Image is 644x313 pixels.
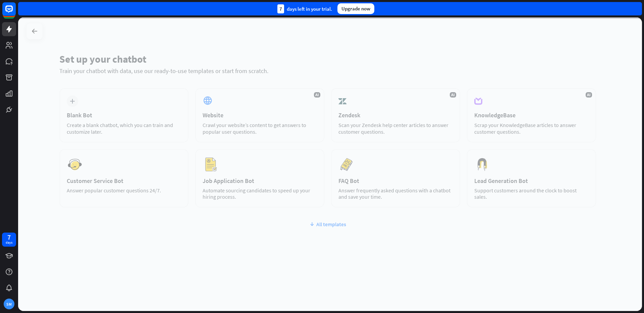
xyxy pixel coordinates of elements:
div: 7 [7,234,11,240]
div: 7 [277,4,284,13]
div: Upgrade now [337,3,374,14]
a: 7 days [2,233,16,247]
div: SM [4,299,14,309]
div: days left in your trial. [277,4,332,13]
div: days [6,240,12,245]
